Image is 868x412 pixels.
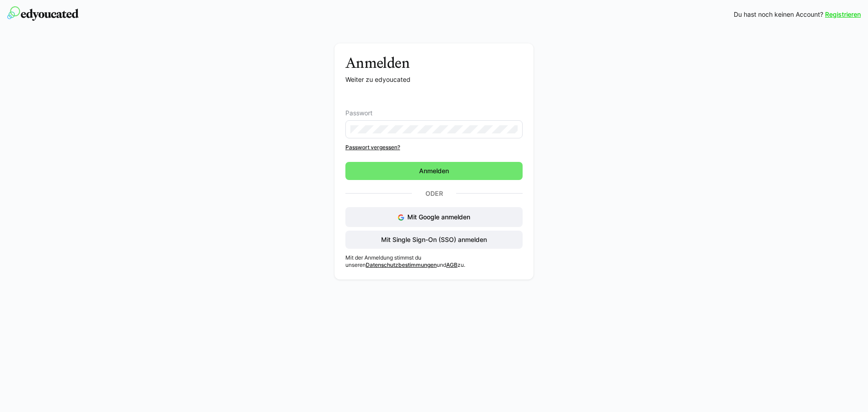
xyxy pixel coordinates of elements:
[345,254,523,269] p: Mit der Anmeldung stimmst du unseren und zu.
[345,231,523,249] button: Mit Single Sign-On (SSO) anmelden
[418,166,450,175] span: Anmelden
[345,109,373,117] span: Passwort
[825,10,861,19] a: Registrieren
[407,213,470,221] span: Mit Google anmelden
[366,261,437,268] a: Datenschutzbestimmungen
[734,10,823,19] span: Du hast noch keinen Account?
[345,162,523,180] button: Anmelden
[7,6,79,21] img: edyoucated
[345,54,523,71] h3: Anmelden
[345,144,523,151] a: Passwort vergessen?
[380,235,488,244] span: Mit Single Sign-On (SSO) anmelden
[345,75,523,84] p: Weiter zu edyoucated
[345,207,523,227] button: Mit Google anmelden
[446,261,458,268] a: AGB
[412,187,456,200] p: Oder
